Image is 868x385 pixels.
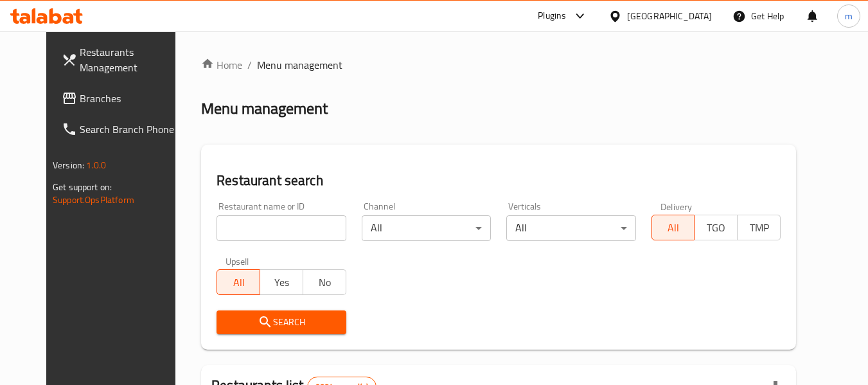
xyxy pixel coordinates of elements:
div: All [362,215,491,241]
a: Search Branch Phone [51,114,191,145]
span: Branches [80,91,181,106]
a: Branches [51,83,191,114]
span: Yes [265,273,298,292]
a: Support.OpsPlatform [53,192,134,208]
button: Yes [260,269,303,295]
span: TGO [700,219,732,237]
button: Search [217,310,346,334]
span: Menu management [257,57,342,73]
span: All [222,273,255,292]
span: Search Branch Phone [80,121,181,137]
a: Restaurants Management [51,37,191,83]
h2: Restaurant search [217,171,781,190]
span: Version: [53,157,84,174]
span: Get support on: [53,179,112,195]
button: All [651,215,695,240]
a: Home [201,57,242,73]
label: Delivery [660,202,693,211]
span: 1.0.0 [86,157,106,174]
button: No [303,269,346,295]
div: [GEOGRAPHIC_DATA] [627,9,712,23]
span: TMP [743,219,775,237]
span: All [657,219,690,237]
h2: Menu management [201,98,328,119]
button: All [217,269,260,295]
span: Search [227,314,335,330]
li: / [247,57,252,73]
span: m [845,9,853,23]
button: TGO [694,215,738,240]
nav: breadcrumb [201,57,796,73]
div: Plugins [538,8,566,24]
input: Search for restaurant name or ID.. [217,215,346,241]
span: Restaurants Management [80,44,181,75]
div: All [506,215,635,241]
label: Upsell [226,256,249,265]
span: No [308,273,341,292]
button: TMP [737,215,781,240]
